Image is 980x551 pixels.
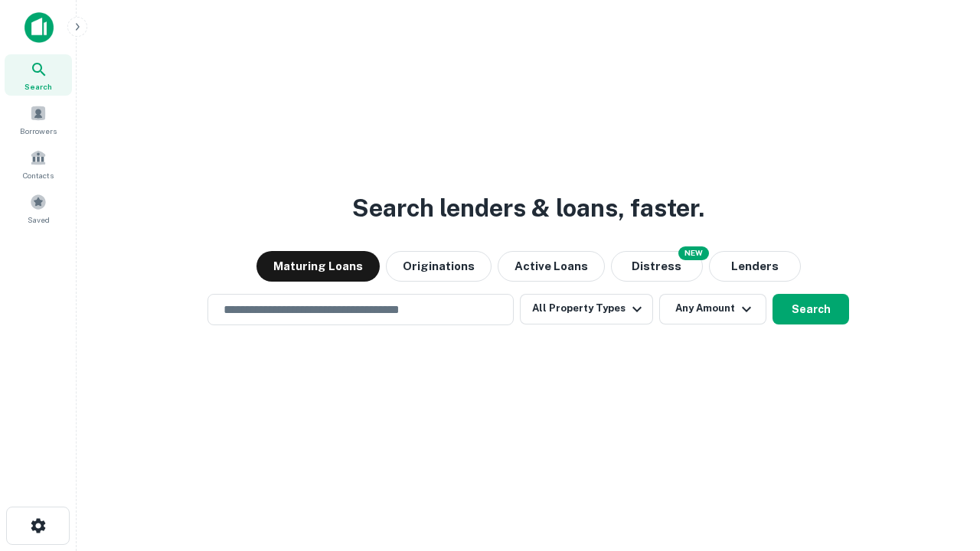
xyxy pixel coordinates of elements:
span: Saved [28,214,50,226]
a: Contacts [5,143,72,184]
button: Search [773,294,849,324]
a: Borrowers [5,99,72,140]
a: Saved [5,187,72,229]
span: Search [24,80,52,93]
h3: Search lenders & loans, faster. [352,190,704,227]
button: Maturing Loans [256,251,380,282]
button: All Property Types [520,294,653,324]
img: capitalize-icon.png [24,12,54,43]
button: Lenders [709,251,801,282]
a: Search [5,54,72,96]
span: Borrowers [20,125,57,137]
button: Search distressed loans with lien and other non-mortgage details. [611,251,703,282]
iframe: Chat Widget [903,429,980,502]
span: Contacts [23,169,54,181]
button: Active Loans [498,251,605,282]
div: NEW [678,246,709,260]
button: Originations [386,251,492,282]
button: Any Amount [659,294,766,324]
